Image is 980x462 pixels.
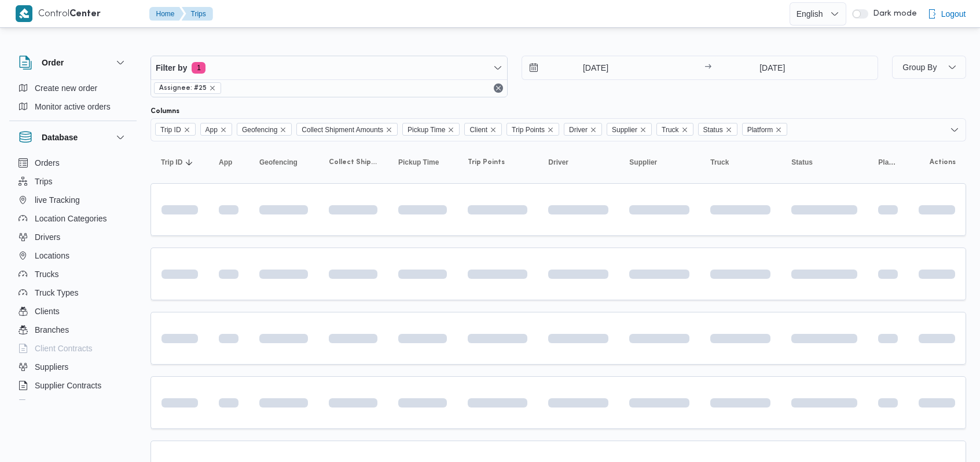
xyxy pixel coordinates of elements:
[703,123,723,136] span: Status
[35,100,111,114] span: Monitor active orders
[747,123,773,136] span: Platform
[681,126,688,133] button: Remove Truck from selection in this group
[155,123,196,136] span: Trip ID
[220,126,227,133] button: Remove App from selection in this group
[35,397,64,411] span: Devices
[161,158,182,167] span: Trip ID; Sorted in descending order
[398,158,439,167] span: Pickup Time
[698,123,737,136] span: Status
[14,97,132,116] button: Monitor active orders
[14,358,132,376] button: Suppliers
[548,158,568,167] span: Driver
[14,172,132,191] button: Trips
[629,158,657,167] span: Supplier
[892,56,966,79] button: Group By
[612,123,637,136] span: Supplier
[149,7,184,21] button: Home
[42,130,78,144] h3: Database
[930,158,956,167] span: Actions
[205,123,218,136] span: App
[704,64,711,72] div: →
[408,123,445,136] span: Pickup Time
[14,228,132,246] button: Drivers
[183,126,190,133] button: Remove Trip ID from selection in this group
[19,56,127,70] button: Order
[590,126,597,133] button: Remove Driver from selection in this group
[151,107,179,116] label: Columns
[710,158,729,167] span: Truck
[394,153,452,172] button: Pickup Time
[259,158,298,167] span: Geofencing
[14,265,132,283] button: Trucks
[715,56,830,79] input: Press the down key to open a popover containing a calendar.
[878,158,898,167] span: Platform
[706,153,775,172] button: Truck
[402,123,460,136] span: Pickup Time
[35,249,69,263] span: Locations
[512,123,545,136] span: Trip Points
[42,56,64,70] h3: Order
[160,123,181,136] span: Trip ID
[941,7,966,21] span: Logout
[490,126,497,133] button: Remove Client from selection in this group
[544,153,613,172] button: Driver
[159,83,207,93] span: Assignee: #25
[156,153,203,172] button: Trip IDSorted in descending order
[35,156,60,170] span: Orders
[237,123,292,136] span: Geofencing
[35,212,107,225] span: Location Categories
[219,158,232,167] span: App
[35,341,93,355] span: Client Contracts
[151,56,507,79] button: Filter by1 active filters
[14,376,132,395] button: Supplier Contracts
[902,63,937,72] span: Group By
[35,304,60,318] span: Clients
[69,10,101,19] b: Center
[185,158,194,167] svg: Sorted in descending order
[791,158,813,167] span: Status
[35,81,97,95] span: Create new order
[9,154,137,405] div: Database
[607,123,652,136] span: Supplier
[14,283,132,302] button: Truck Types
[14,246,132,265] button: Locations
[491,81,505,95] button: Remove
[656,123,693,136] span: Truck
[35,230,60,244] span: Drivers
[868,9,917,19] span: Dark mode
[255,153,313,172] button: Geofencing
[14,79,132,97] button: Create new order
[662,123,679,136] span: Truck
[950,125,959,134] button: Open list of options
[35,323,69,337] span: Branches
[386,126,392,133] button: Remove Collect Shipment Amounts from selection in this group
[242,123,277,136] span: Geofencing
[14,395,132,413] button: Devices
[19,130,127,144] button: Database
[16,5,32,22] img: X8yXhbKr1z7QwAAAABJRU5ErkJggg==
[787,153,862,172] button: Status
[9,79,137,121] div: Order
[547,126,554,133] button: Remove Trip Points from selection in this group
[35,360,68,374] span: Suppliers
[200,123,232,136] span: App
[742,123,788,136] span: Platform
[280,126,287,133] button: Remove Geofencing from selection in this group
[214,153,243,172] button: App
[35,193,80,207] span: live Tracking
[296,123,398,136] span: Collect Shipment Amounts
[14,302,132,321] button: Clients
[35,379,101,392] span: Supplier Contracts
[923,2,971,26] button: Logout
[182,7,213,21] button: Trips
[447,126,454,133] button: Remove Pickup Time from selection in this group
[209,85,216,92] button: remove selected entity
[469,123,487,136] span: Client
[569,123,588,136] span: Driver
[725,126,732,133] button: Remove Status from selection in this group
[35,286,78,300] span: Truck Types
[14,209,132,228] button: Location Categories
[775,126,782,133] button: Remove Platform from selection in this group
[35,174,53,188] span: Trips
[156,61,187,75] span: Filter by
